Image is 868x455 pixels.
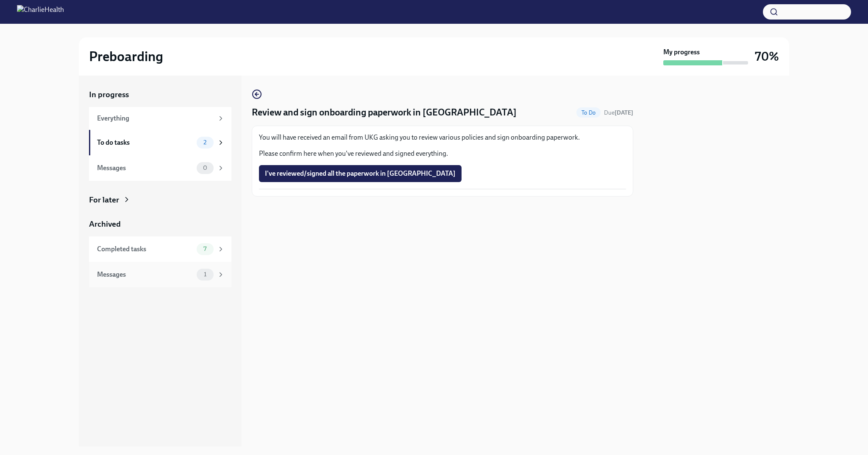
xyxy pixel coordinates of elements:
[252,106,517,119] h4: Review and sign onboarding paperwork in [GEOGRAPHIC_DATA]
[198,139,211,146] span: 2
[89,236,231,262] a: Completed tasks7
[97,244,193,254] div: Completed tasks
[198,246,211,252] span: 7
[259,149,626,158] p: Please confirm here when you've reviewed and signed everything.
[97,163,193,173] div: Messages
[89,262,231,287] a: Messages1
[199,271,211,278] span: 1
[89,194,119,205] div: For later
[663,48,700,57] strong: My progress
[89,130,231,155] a: To do tasks2
[198,165,212,171] span: 0
[89,219,231,230] a: Archived
[259,133,626,142] p: You will have received an email from UKG asking you to review various policies and sign onboardin...
[89,155,231,181] a: Messages0
[604,109,633,117] span: September 7th, 2025 06:00
[89,107,231,130] a: Everything
[97,270,193,279] div: Messages
[17,5,64,19] img: CharlieHealth
[89,194,231,205] a: For later
[755,49,779,64] h3: 70%
[259,165,462,182] button: I've reviewed/signed all the paperwork in [GEOGRAPHIC_DATA]
[97,114,214,123] div: Everything
[615,109,633,116] strong: [DATE]
[576,110,601,116] span: To Do
[97,138,193,147] div: To do tasks
[265,169,456,178] span: I've reviewed/signed all the paperwork in [GEOGRAPHIC_DATA]
[604,109,633,116] span: Due
[89,89,231,100] a: In progress
[89,48,163,65] h2: Preboarding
